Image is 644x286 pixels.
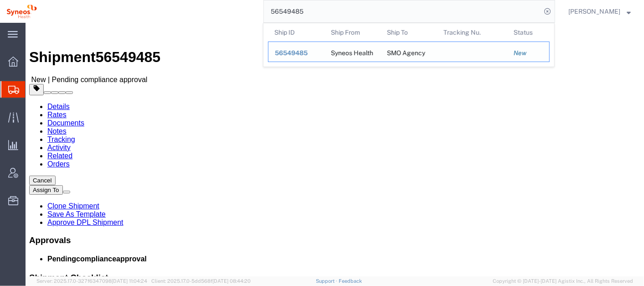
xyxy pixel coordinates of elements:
[268,23,325,42] th: Ship ID
[316,278,339,284] a: Support
[6,5,37,18] img: logo
[36,278,147,284] span: Server: 2025.17.0-327f6347098
[514,48,543,58] div: New
[507,23,550,42] th: Status
[26,23,644,276] iframe: FS Legacy Container
[331,42,373,62] div: Syneos Health
[387,42,425,62] div: SMO Agency
[275,48,318,58] div: 56549485
[437,23,508,42] th: Tracking Nu.
[112,278,147,284] span: [DATE] 11:04:24
[568,6,620,16] span: Julie Ryan
[381,23,437,42] th: Ship To
[275,49,308,57] span: 56549485
[568,6,631,17] button: [PERSON_NAME]
[339,278,362,284] a: Feedback
[268,23,554,67] table: Search Results
[264,0,541,22] input: Search for shipment number, reference number
[493,277,633,285] span: Copyright © [DATE]-[DATE] Agistix Inc., All Rights Reserved
[325,23,381,42] th: Ship From
[151,278,251,284] span: Client: 2025.17.0-5dd568f
[212,278,251,284] span: [DATE] 08:44:20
